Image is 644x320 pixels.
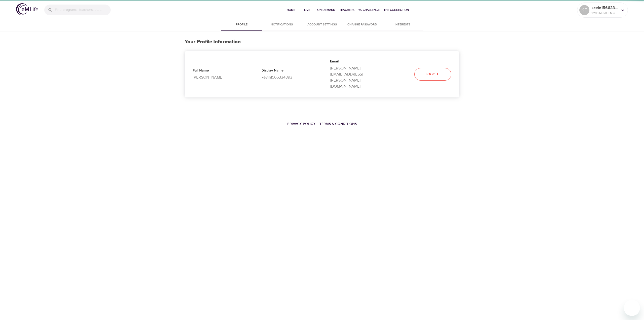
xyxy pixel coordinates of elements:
p: [PERSON_NAME] [193,74,245,80]
span: Account Settings [305,22,339,27]
p: Email [330,59,383,65]
p: [PERSON_NAME][EMAIL_ADDRESS][PERSON_NAME][DOMAIN_NAME] [330,65,383,89]
span: On-Demand [317,7,335,13]
p: kevin1566334393 [591,5,618,11]
p: Full Name [193,68,245,74]
input: Find programs, teachers, etc... [55,5,111,15]
a: Terms & Conditions [319,122,357,126]
span: Notifications [265,22,299,27]
span: Live [301,7,313,13]
span: Profile [224,22,259,27]
span: 1% Challenge [358,7,380,13]
p: 2289 Mindful Minutes [591,11,618,15]
span: Home [285,7,297,13]
button: Logout [414,68,451,81]
span: The Connection [384,7,409,13]
span: Teachers [339,7,354,13]
a: Privacy Policy [287,122,315,126]
img: logo [16,3,38,15]
h3: Your Profile Information [185,39,459,45]
p: Display Name [261,68,314,74]
span: Interests [385,22,420,27]
span: Change Password [345,22,379,27]
div: KP [579,5,589,15]
p: kevin1566334393 [261,74,314,80]
nav: breadcrumb [185,118,459,129]
span: Logout [426,71,440,78]
iframe: Button to launch messaging window [624,300,640,316]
